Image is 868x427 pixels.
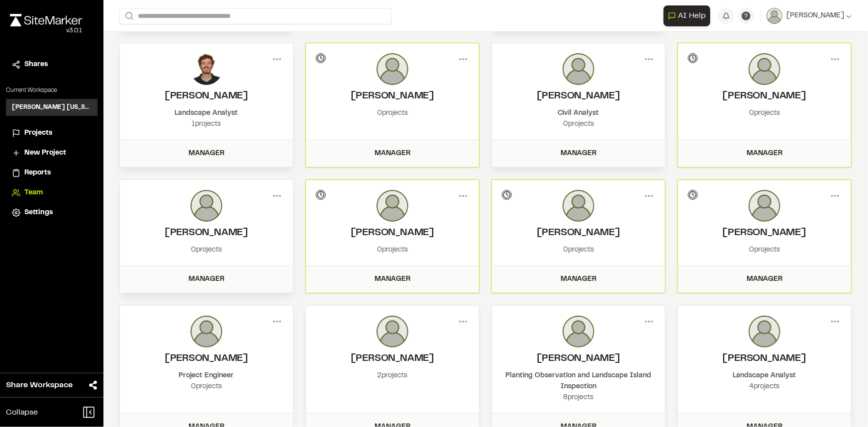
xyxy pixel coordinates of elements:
div: Invitation Pending... [316,53,326,63]
div: 0 projects [688,108,841,119]
img: photo [563,316,594,347]
div: Invitation Pending... [688,190,698,200]
span: Share Workspace [6,379,73,391]
span: Settings [24,207,53,218]
h2: Tyrone Morton [688,89,841,104]
img: photo [377,53,408,85]
img: photo [191,316,222,347]
span: New Project [24,148,66,159]
span: Collapse [6,407,38,419]
span: AI Help [678,10,706,22]
span: Projects [24,128,52,139]
h3: [PERSON_NAME] [US_STATE] [12,103,92,112]
div: Manager [498,274,659,285]
button: Open AI Assistant [664,5,710,26]
a: New Project [12,148,92,159]
div: Invitation Pending... [316,190,326,200]
img: photo [377,316,408,347]
h2: James Alpers [688,226,841,241]
div: Manager [684,148,845,159]
h2: Matthew Ontiveros [316,226,469,241]
div: Manager [498,148,659,159]
div: Manager [312,148,473,159]
h2: Nolen Engelmeyer [316,351,469,366]
h2: Matthew Fontaine [502,226,655,241]
h2: Paitlyn Anderton [688,351,841,366]
div: Landscape Analyst [130,108,283,119]
span: Team [24,187,43,198]
img: photo [749,316,780,347]
p: Current Workspace [6,86,97,95]
div: Civil Analyst [502,108,655,119]
h2: Brandon Mckinney [502,351,655,366]
div: Manager [684,274,845,285]
img: User [767,8,782,24]
div: Project Engineer [130,370,283,381]
a: Team [12,187,92,198]
button: [PERSON_NAME] [767,8,852,24]
div: 0 projects [130,381,283,392]
img: photo [749,190,780,222]
div: 0 projects [316,108,469,119]
a: Projects [12,128,92,139]
img: rebrand.png [10,14,82,26]
img: photo [563,53,594,85]
div: 8 projects [502,392,655,403]
h2: Kyle Shea [130,89,283,104]
img: photo [377,190,408,222]
div: 0 projects [502,119,655,130]
div: 4 projects [688,381,841,392]
div: Open AI Assistant [664,5,714,26]
img: photo [749,53,780,85]
div: Manager [126,274,287,285]
img: photo [191,53,222,85]
div: 0 projects [502,245,655,256]
div: Oh geez...please don't... [10,26,82,35]
div: 2 projects [316,370,469,381]
button: Search [119,8,137,24]
span: [PERSON_NAME] [786,10,844,21]
div: Invitation Pending... [502,190,512,200]
div: 0 projects [688,245,841,256]
h2: Jack Earney [130,351,283,366]
div: 0 projects [316,245,469,256]
h2: Connor Manley [316,89,469,104]
h2: Triston McKeehan [130,226,283,241]
img: photo [563,190,594,222]
a: Settings [12,207,92,218]
div: Planting Observation and Landscape Island Inspection [502,370,655,392]
div: Invitation Pending... [688,53,698,63]
img: photo [191,190,222,222]
a: Reports [12,168,92,178]
div: 0 projects [130,245,283,256]
a: Shares [12,59,92,70]
span: Shares [24,59,48,70]
div: Manager [312,274,473,285]
span: Reports [24,168,51,178]
div: 1 projects [130,119,283,130]
h2: Edna Rotich [502,89,655,104]
div: Manager [126,148,287,159]
div: Landscape Analyst [688,370,841,381]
